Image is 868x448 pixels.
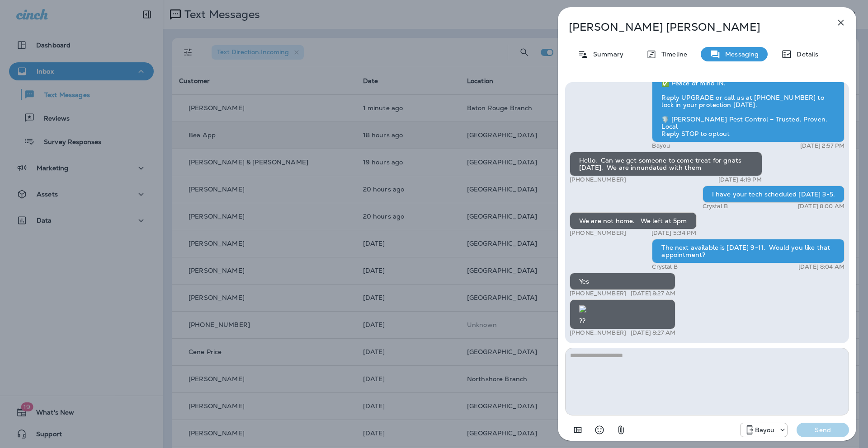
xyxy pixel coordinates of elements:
[718,176,762,183] p: [DATE] 4:19 PM
[569,21,816,33] p: [PERSON_NAME] [PERSON_NAME]
[589,51,623,58] p: Summary
[570,152,762,176] div: Hello. Can we get someone to come treat for gnats [DATE]. We are innundated with them
[657,51,687,58] p: Timeline
[570,273,675,290] div: Yes
[652,142,670,149] p: Bayou
[570,212,697,229] div: We are not home. We left at 5pm
[792,51,818,58] p: Details
[570,290,626,297] p: [PHONE_NUMBER]
[800,142,844,149] p: [DATE] 2:57 PM
[755,426,775,434] p: Bayou
[631,290,675,297] p: [DATE] 8:27 AM
[741,425,788,435] div: +1 (985) 315-4311
[652,239,844,263] div: The next available is [DATE] 9-11. Would you like that appointment?
[652,263,677,271] p: Crystal B
[651,229,697,237] p: [DATE] 5:34 PM
[570,176,626,183] p: [PHONE_NUMBER]
[798,263,844,271] p: [DATE] 8:04 AM
[579,305,586,313] img: twilio-download
[721,51,759,58] p: Messaging
[570,229,626,237] p: [PHONE_NUMBER]
[703,186,844,203] div: I have your tech scheduled [DATE] 3-5.
[703,203,728,210] p: Crystal B
[569,421,587,439] button: Add in a premade template
[570,329,626,336] p: [PHONE_NUMBER]
[798,203,844,210] p: [DATE] 8:00 AM
[590,421,609,439] button: Select an emoji
[570,299,675,329] div: ??
[631,329,675,336] p: [DATE] 8:27 AM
